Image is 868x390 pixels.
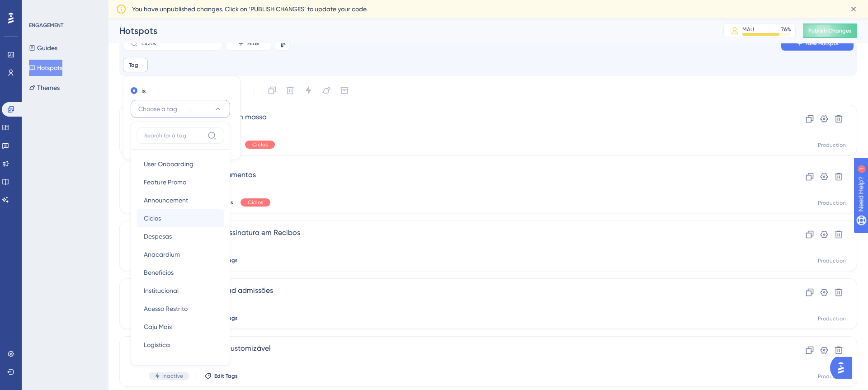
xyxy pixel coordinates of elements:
[21,2,57,13] span: Need Help?
[818,257,846,264] div: Production
[144,132,204,139] input: Search for a tag
[149,357,755,365] div: Last Updated: [DATE] 03:27 PM
[818,199,846,207] div: Production
[29,40,57,56] button: Guides
[29,22,63,29] div: ENGAGEMENT
[781,26,791,33] div: 76 %
[144,357,173,368] span: Marketing
[137,245,224,263] button: Anacardium
[818,373,846,380] div: Production
[149,285,755,296] span: [Ciclos - Temp] Download admissões
[830,354,857,381] iframe: UserGuiding AI Assistant Launcher
[137,354,224,372] button: Marketing
[131,100,230,118] button: Choose a tag
[144,195,188,206] span: Announcement
[149,126,755,133] div: Last Updated: [DATE] 12:07 PM
[137,227,224,245] button: Despesas
[144,267,174,278] span: Benefícios
[137,155,224,173] button: User Onboarding
[247,40,260,47] span: Filter
[137,336,224,354] button: Logística
[149,242,755,249] div: Last Updated: [DATE] 10:18 PM
[149,169,755,180] span: [Ciclos] Videotour Fechamentos
[142,40,215,47] input: Search
[129,61,138,69] span: Tag
[149,227,755,238] span: [Ciclos - Temp] Status assinatura em Recibos
[29,60,62,76] button: Hotspots
[248,199,263,206] span: Ciclos
[63,5,66,12] div: 1
[808,27,852,34] span: Publish Changes
[144,231,172,242] span: Despesas
[144,159,193,169] span: User Onboarding
[226,36,271,51] button: Filter
[144,321,172,332] span: Caju Mais
[119,24,701,37] div: Hotspots
[149,184,755,191] div: Last Updated: [DATE] 03:38 PM
[137,209,224,227] button: Ciclos
[132,4,368,14] span: You have unpublished changes. Click on ‘PUBLISH CHANGES’ to update your code.
[137,191,224,209] button: Announcement
[806,40,839,47] span: New Hotspot
[144,177,186,188] span: Feature Promo
[144,303,188,314] span: Acesso Restrito
[204,372,238,380] button: Edit Tags
[137,300,224,318] button: Acesso Restrito
[137,282,224,300] button: Institucional
[162,372,183,380] span: Inactive
[818,315,846,322] div: Production
[149,343,755,354] span: [Ciclos - Temp] Tabela customizável
[138,103,177,114] span: Choose a tag
[144,213,161,224] span: Ciclos
[149,300,755,307] div: Last Updated: [DATE] 08:27 PM
[137,173,224,191] button: Feature Promo
[144,249,180,260] span: Anacardium
[29,80,60,96] button: Themes
[252,141,268,148] span: Ciclos
[144,339,170,350] span: Logística
[742,26,754,33] div: MAU
[137,318,224,336] button: Caju Mais
[149,112,755,122] span: [Ciclos] Videotour Ações em massa
[142,85,146,96] label: is
[803,23,857,38] button: Publish Changes
[781,36,854,51] button: New Hotspot
[137,263,224,282] button: Benefícios
[144,285,179,296] span: Institucional
[214,372,238,380] span: Edit Tags
[818,141,846,149] div: Production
